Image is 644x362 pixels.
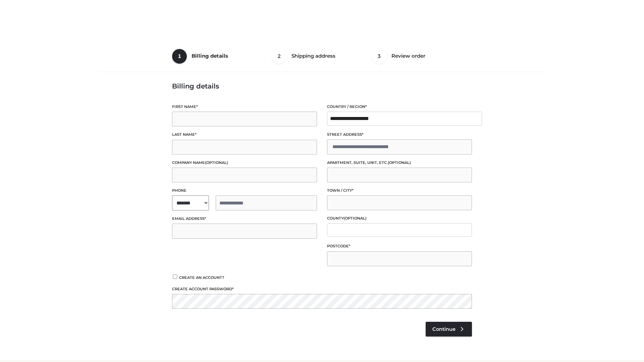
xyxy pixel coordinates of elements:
label: Create account password [172,286,472,292]
label: Phone [172,187,317,194]
span: Create an account? [179,275,224,280]
label: First name [172,104,317,110]
h3: Billing details [172,82,472,90]
span: 3 [372,49,387,64]
span: Shipping address [291,53,335,59]
label: Apartment, suite, unit, etc. [327,160,472,166]
span: Continue [432,326,455,332]
span: Review order [391,53,425,59]
span: Billing details [192,53,228,59]
label: Street address [327,131,472,138]
a: Continue [426,322,472,337]
label: Postcode [327,243,472,249]
label: Last name [172,131,317,138]
label: Email address [172,216,317,222]
input: Create an account? [172,275,178,279]
span: 2 [272,49,287,64]
span: (optional) [388,160,411,165]
label: Company name [172,160,317,166]
span: 1 [172,49,187,64]
label: Country / Region [327,104,472,110]
label: County [327,215,472,222]
span: (optional) [205,160,228,165]
span: (optional) [343,216,367,221]
label: Town / City [327,187,472,194]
